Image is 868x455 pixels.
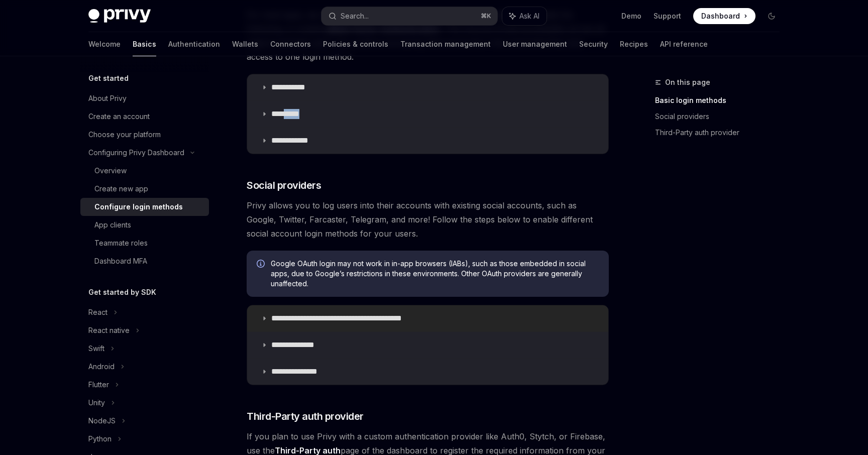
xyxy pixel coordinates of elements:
[88,92,127,104] div: About Privy
[88,361,115,373] div: Android
[80,198,209,216] a: Configure login methods
[88,306,107,318] div: React
[80,180,209,198] a: Create new app
[80,89,209,107] a: About Privy
[503,32,567,56] a: User management
[88,32,121,56] a: Welcome
[341,10,369,22] div: Search...
[88,433,112,445] div: Python
[133,32,156,56] a: Basics
[80,126,209,144] a: Choose your platform
[88,415,116,427] div: NodeJS
[701,11,740,21] span: Dashboard
[247,409,364,423] span: Third-Party auth provider
[502,7,547,25] button: Ask AI
[655,108,788,125] a: Social providers
[88,324,130,336] div: React native
[321,7,497,25] button: Search...⌘K
[94,183,148,195] div: Create new app
[519,11,539,21] span: Ask AI
[247,198,609,241] span: Privy allows you to log users into their accounts with existing social accounts, such as Google, ...
[579,32,608,56] a: Security
[655,92,788,108] a: Basic login methods
[88,72,129,84] h5: Get started
[620,32,648,56] a: Recipes
[80,162,209,180] a: Overview
[94,201,183,213] div: Configure login methods
[88,9,151,23] img: dark logo
[764,8,780,24] button: Toggle dark mode
[88,110,150,123] div: Create an account
[94,237,148,249] div: Teammate roles
[88,147,184,159] div: Configuring Privy Dashboard
[88,343,104,355] div: Swift
[80,234,209,252] a: Teammate roles
[94,165,127,177] div: Overview
[94,219,131,231] div: App clients
[88,397,105,409] div: Unity
[80,216,209,234] a: App clients
[660,32,708,56] a: API reference
[481,12,491,20] span: ⌘ K
[257,260,267,270] svg: Info
[655,125,788,141] a: Third-Party auth provider
[271,259,599,289] span: Google OAuth login may not work in in-app browsers (IABs), such as those embedded in social apps,...
[323,32,388,56] a: Policies & controls
[168,32,220,56] a: Authentication
[621,11,641,21] a: Demo
[88,379,109,391] div: Flutter
[88,286,156,298] h5: Get started by SDK
[247,178,321,192] span: Social providers
[232,32,258,56] a: Wallets
[270,32,311,56] a: Connectors
[80,252,209,270] a: Dashboard MFA
[665,76,710,88] span: On this page
[400,32,491,56] a: Transaction management
[94,255,147,267] div: Dashboard MFA
[654,11,681,21] a: Support
[88,129,161,141] div: Choose your platform
[693,8,755,24] a: Dashboard
[80,107,209,126] a: Create an account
